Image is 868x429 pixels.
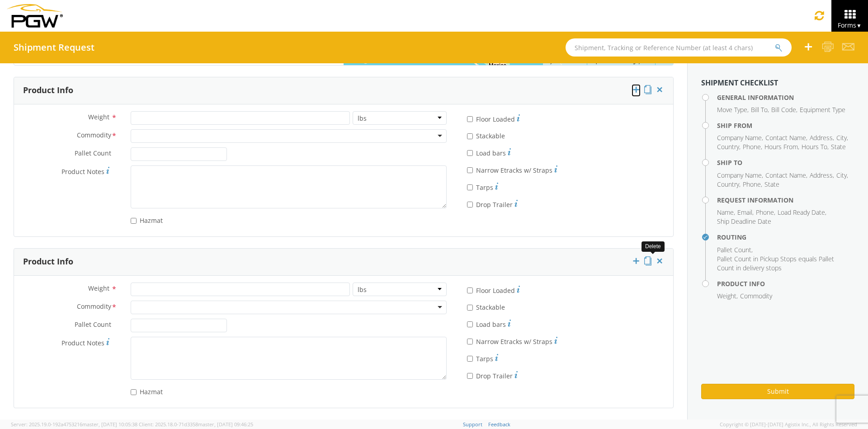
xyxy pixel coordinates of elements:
h3: Product Info [23,86,73,95]
input: Shipment, Tracking or Reference Number (at least 4 chars) [566,38,792,57]
span: State [764,180,779,189]
h3: Product Info [23,257,73,266]
a: Support [463,421,482,428]
li: , [836,133,848,142]
span: Email [737,208,752,217]
span: Pallet Count in Pickup Stops equals Pallet Count in delivery stops [717,255,834,272]
label: Stackable [467,302,507,312]
label: Drop Trailer [467,370,518,381]
li: , [802,142,829,151]
span: Map data ©2025 Google, INEGI [590,59,652,64]
li: , [778,208,826,217]
label: Load bars [467,318,511,329]
span: Weight [717,292,736,300]
h4: Product Info [717,280,854,287]
span: Hours From [764,142,798,151]
span: Server: 2025.19.0-192a4753216 [11,421,137,428]
li: , [771,105,797,114]
strong: Shipment Checklist [701,78,778,88]
span: Copyright © [DATE]-[DATE] Agistix Inc., All Rights Reserved [720,421,857,428]
h4: General Information [717,94,854,101]
label: Hazmat [131,215,165,225]
span: Contact Name [765,133,806,142]
label: Drop Trailer [467,198,518,209]
span: Commodity [740,292,772,300]
label: Load bars [467,147,511,158]
li: , [764,142,799,151]
span: Contact Name [765,171,806,179]
li: , [717,105,749,114]
li: , [765,171,807,180]
span: Pallet Count [717,245,751,254]
li: , [717,292,738,301]
span: Ship Deadline Date [717,217,771,226]
span: master, [DATE] 09:46:25 [198,421,253,428]
button: Submit [701,384,854,399]
input: Drop Trailer [467,373,473,379]
li: , [717,133,763,142]
input: Stackable [467,133,473,139]
span: Bill To [751,105,768,114]
h4: Ship From [717,122,854,129]
span: Product Notes [61,167,104,176]
span: Pallet Count [75,149,111,159]
input: Tarps [467,356,473,362]
span: Pallet Count [75,320,111,330]
span: Phone [756,208,774,217]
span: Bill Code [771,105,796,114]
input: Narrow Etracks w/ Straps [467,339,473,344]
li: , [717,245,753,255]
input: Hazmat [131,218,137,224]
h4: Shipment Request [14,42,94,52]
span: Equipment Type [800,105,845,114]
label: Narrow Etracks w/ Straps [467,164,557,175]
span: Company Name [717,133,762,142]
input: Stackable [467,305,473,311]
span: Commodity [77,131,111,141]
li: , [717,142,741,151]
span: Move Type [717,105,747,114]
span: Forms [838,21,862,29]
span: Hours To [802,142,827,151]
input: Load bars [467,321,473,327]
span: Commodity [77,302,111,312]
label: Floor Loaded [467,284,520,295]
input: Drop Trailer [467,202,473,207]
span: ▼ [856,22,862,29]
span: Country [717,180,739,189]
span: Phone [743,142,761,151]
li: , [765,133,807,142]
div: Delete [642,241,665,252]
label: Stackable [467,130,507,141]
span: City [836,171,847,179]
input: Floor Loaded [467,288,473,293]
h4: Request Information [717,197,854,203]
h4: Routing [717,234,854,240]
input: Load bars [467,150,473,156]
li: , [737,208,754,217]
li: , [717,208,735,217]
span: Company Name [717,171,762,179]
span: Address [810,133,833,142]
input: Floor Loaded [467,116,473,122]
input: Hazmat [131,389,137,395]
li: , [756,208,775,217]
label: Narrow Etracks w/ Straps [467,335,557,346]
li: , [743,142,762,151]
span: Client: 2025.18.0-71d3358 [139,421,253,428]
input: Narrow Etracks w/ Straps [467,167,473,173]
span: City [836,133,847,142]
img: pgw-form-logo-1aaa8060b1cc70fad034.png [7,4,63,28]
label: Tarps [467,353,498,363]
li: , [751,105,769,114]
span: Name [717,208,734,217]
li: , [717,180,741,189]
span: Country [717,142,739,151]
span: Product Notes [61,339,104,347]
input: Tarps [467,184,473,190]
a: Terms [658,59,670,64]
span: Load Ready Date [778,208,825,217]
li: , [836,171,848,180]
li: , [810,171,834,180]
span: Weight [88,113,109,121]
